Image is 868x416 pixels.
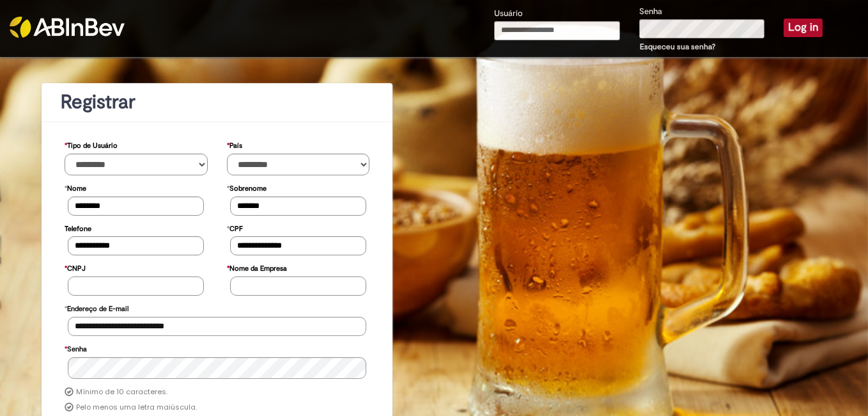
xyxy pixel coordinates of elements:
[65,298,128,317] label: Endereço de E-mail
[494,8,523,20] label: Usuário
[784,19,823,36] button: Log in
[227,218,243,237] label: CPF
[65,178,86,196] label: Nome
[227,135,242,154] label: País
[65,218,91,237] label: Telefone
[65,258,86,276] label: CNPJ
[639,6,662,18] label: Senha
[61,92,373,113] h1: Registrar
[227,258,287,276] label: Nome da Empresa
[227,178,267,196] label: Sobrenome
[10,17,125,38] img: ABInbev-white.png
[640,42,715,52] a: Esqueceu sua senha?
[76,387,167,397] label: Mínimo de 10 caracteres.
[76,403,197,413] label: Pelo menos uma letra maiúscula.
[65,135,118,154] label: Tipo de Usuário
[65,339,87,357] label: Senha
